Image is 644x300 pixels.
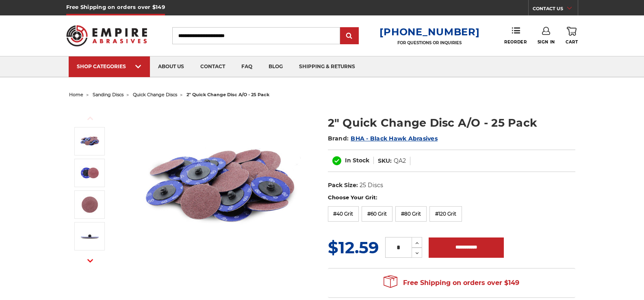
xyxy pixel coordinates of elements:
span: Reorder [504,39,527,45]
a: sanding discs [93,92,124,97]
img: BHA 60 grit 2-inch quick change sanding disc for rapid material removal [80,163,100,183]
a: contact [192,56,233,77]
span: 2" quick change disc a/o - 25 pack [186,92,269,97]
input: Submit [341,28,358,44]
a: faq [233,56,260,77]
a: BHA - Black Hawk Abrasives [351,135,438,142]
dt: SKU: [378,157,392,165]
span: Sign In [538,39,555,45]
div: SHOP CATEGORIES [77,63,142,69]
span: Free Shipping on orders over $149 [384,275,519,291]
a: [PHONE_NUMBER] [379,26,479,38]
button: Previous [80,110,100,127]
img: 2 inch red aluminum oxide quick change sanding discs for metalwork [139,106,301,269]
dd: 25 Discs [360,181,383,190]
span: In Stock [345,157,369,164]
span: Brand: [328,135,349,142]
img: Empire Abrasives [66,20,147,52]
img: 2 inch red aluminum oxide quick change sanding discs for metalwork [80,131,100,151]
a: Reorder [504,27,527,44]
a: Cart [566,27,578,45]
dt: Pack Size: [328,181,358,190]
span: Cart [566,39,578,45]
a: about us [150,56,192,77]
a: blog [260,56,291,77]
a: quick change discs [133,92,177,97]
img: Side view of 2 inch quick change sanding disc showcasing the locking system for easy swap [80,226,100,246]
button: Next [80,252,100,270]
dd: QA2 [394,157,406,165]
img: BHA 60 grit 2-inch red quick change disc for metal and wood finishing [80,194,100,215]
span: $12.59 [328,237,379,257]
a: shipping & returns [291,56,363,77]
label: Choose Your Grit: [328,194,575,202]
a: CONTACT US [533,4,578,15]
a: home [69,92,83,97]
p: FOR QUESTIONS OR INQUIRIES [379,40,479,45]
h1: 2" Quick Change Disc A/O - 25 Pack [328,115,575,131]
